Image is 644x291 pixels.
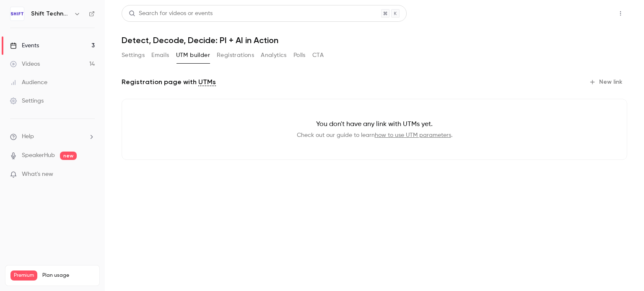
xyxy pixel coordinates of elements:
span: What's new [22,170,53,179]
h1: Detect, Decode, Decide: PI + AI in Action [122,35,627,45]
p: Check out our guide to learn . [135,131,613,139]
button: Settings [122,49,145,62]
button: New link [586,75,627,89]
button: Registrations [217,49,254,62]
p: You don't have any link with UTMs yet. [135,119,613,129]
span: Plan usage [42,272,94,279]
p: Registration page with [122,77,216,87]
div: Videos [10,60,40,68]
div: Settings [10,97,44,105]
button: Analytics [261,49,287,62]
div: Search for videos or events [129,9,213,18]
a: SpeakerHub [22,151,55,160]
button: Emails [151,49,169,62]
a: UTMs [198,77,216,87]
h6: Shift Technology [31,10,70,18]
button: UTM builder [176,49,210,62]
a: how to use UTM parameters [375,132,451,138]
img: Shift Technology [10,7,24,21]
span: Help [22,132,34,141]
button: Share [574,5,607,22]
div: Events [10,41,39,50]
button: CTA [312,49,324,62]
iframe: Noticeable Trigger [85,171,95,178]
div: Audience [10,78,47,87]
li: help-dropdown-opener [10,132,95,141]
span: new [60,152,77,160]
span: Premium [10,270,37,281]
button: Polls [293,49,306,62]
